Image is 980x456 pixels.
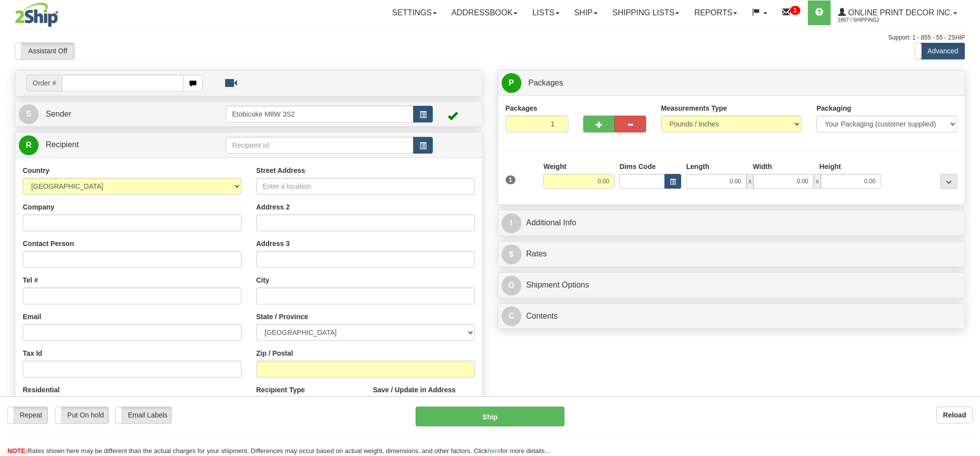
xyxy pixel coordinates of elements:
[256,312,308,322] label: State / Province
[226,137,413,154] input: Recipient Id
[8,407,47,423] label: Repeat
[619,162,655,171] label: Dims Code
[506,175,516,184] span: 1
[55,407,108,423] label: Put On hold
[15,43,74,59] label: Assistant Off
[23,275,38,285] label: Tel #
[831,0,965,25] a: Online Print Decor Inc. 2867 / Shipping2
[19,135,39,155] span: R
[661,103,727,113] label: Measurements Type
[256,385,305,395] label: Recipient Type
[23,312,41,322] label: Email
[957,177,979,278] iframe: chat widget
[256,202,290,212] label: Address 2
[256,348,293,358] label: Zip / Postal
[116,407,171,423] label: Email Labels
[46,110,71,118] span: Sender
[816,103,851,113] label: Packaging
[915,43,965,59] label: Advanced
[747,174,753,189] span: x
[506,103,538,113] label: Packages
[940,174,957,189] div: ...
[502,275,962,295] a: OShipment Options
[753,162,772,171] label: Width
[23,239,74,249] label: Contact Person
[256,239,290,249] label: Address 3
[543,162,566,171] label: Weight
[256,178,475,195] input: Enter a location
[15,34,965,42] div: Support: 1 - 855 - 55 - 2SHIP
[838,15,912,25] span: 2867 / Shipping2
[502,306,962,327] a: CContents
[936,407,973,423] button: Reload
[819,162,841,171] label: Height
[256,275,269,285] label: City
[775,0,808,25] a: 1
[373,385,475,405] label: Save / Update in Address Book
[7,447,27,455] span: NOTE:
[567,0,605,25] a: Ship
[502,276,521,295] span: O
[19,104,39,124] span: S
[488,447,501,455] a: here
[525,0,566,25] a: Lists
[790,6,800,15] sup: 1
[15,2,58,27] img: logo2867.jpg
[23,348,42,358] label: Tax Id
[502,245,521,264] span: $
[23,202,54,212] label: Company
[502,244,962,264] a: $Rates
[528,79,563,87] span: Packages
[23,385,60,395] label: Residential
[46,140,79,149] span: Recipient
[23,166,49,175] label: Country
[605,0,687,25] a: Shipping lists
[226,106,413,123] input: Sender Id
[385,0,444,25] a: Settings
[19,104,226,124] a: S Sender
[26,75,62,91] span: Order #
[502,306,521,326] span: C
[846,8,952,17] span: Online Print Decor Inc.
[444,0,525,25] a: Addressbook
[502,73,962,93] a: P Packages
[19,135,203,155] a: R Recipient
[814,174,821,189] span: x
[416,407,564,426] button: Ship
[687,0,745,25] a: Reports
[502,73,521,93] span: P
[256,166,305,175] label: Street Address
[686,162,709,171] label: Length
[943,411,966,419] b: Reload
[502,213,962,233] a: IAdditional Info
[502,213,521,233] span: I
